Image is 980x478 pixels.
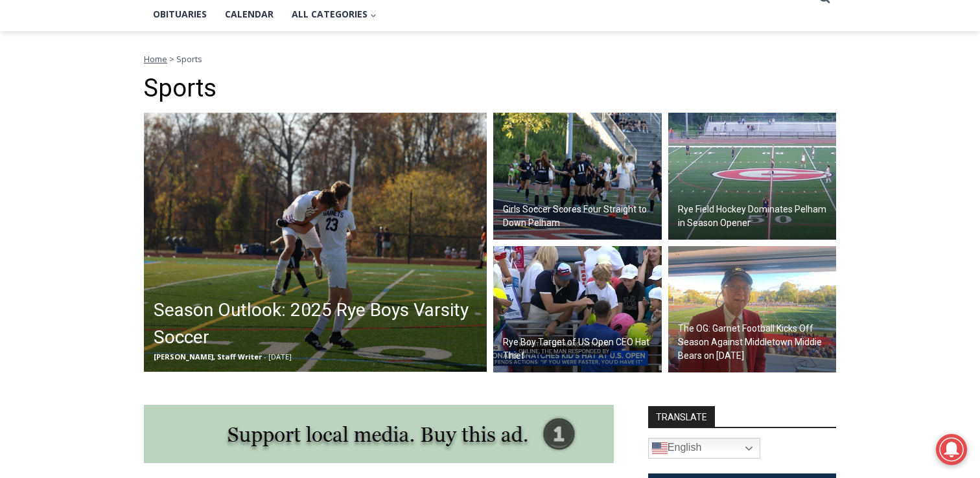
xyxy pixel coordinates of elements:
[264,352,266,361] span: -
[493,246,662,373] a: Rye Boy Target of US Open CEO Hat Thief
[339,129,601,158] span: Intern @ [DOMAIN_NAME]
[144,52,836,65] nav: Breadcrumbs
[176,53,202,65] span: Sports
[668,246,837,373] img: (PHOTO: The voice of Rye Garnet Football and Old Garnet Steve Feeney in the Nugent Stadium press ...
[268,352,292,361] span: [DATE]
[493,113,662,240] a: Girls Soccer Scores Four Straight to Down Pelham
[678,322,834,363] h2: The OG: Garnet Football Kicks Off Season Against Middletown Middie Bears on [DATE]
[668,246,837,373] a: The OG: Garnet Football Kicks Off Season Against Middletown Middie Bears on [DATE]
[503,336,659,363] h2: Rye Boy Target of US Open CEO Hat Thief
[312,126,628,161] a: Intern @ [DOMAIN_NAME]
[668,113,837,240] img: (PHOTO: The Rye Girls Field Hockey Team defeated Pelham 3-0 on Tuesday to move to 3-0 in 2024.)
[144,74,836,104] h1: Sports
[144,113,487,372] a: Season Outlook: 2025 Rye Boys Varsity Soccer [PERSON_NAME], Staff Writer - [DATE]
[652,440,668,456] img: en
[648,438,760,459] a: English
[169,53,174,65] span: >
[1,130,130,161] a: Open Tues. - Sun. [PHONE_NUMBER]
[144,405,614,463] img: support local media, buy this ad
[154,297,484,351] h2: Season Outlook: 2025 Rye Boys Varsity Soccer
[133,81,184,155] div: "the precise, almost orchestrated movements of cutting and assembling sushi and [PERSON_NAME] mak...
[668,113,837,240] a: Rye Field Hockey Dominates Pelham in Season Opener
[493,246,662,373] img: (PHOTO: A Rye boy attending the US Open was the target of a CEO who snatched a hat being given to...
[648,406,715,427] strong: TRANSLATE
[154,352,262,361] span: [PERSON_NAME], Staff Writer
[678,203,834,230] h2: Rye Field Hockey Dominates Pelham in Season Opener
[327,1,612,126] div: "[PERSON_NAME] and I covered the [DATE] Parade, which was a really eye opening experience as I ha...
[503,203,659,230] h2: Girls Soccer Scores Four Straight to Down Pelham
[493,113,662,240] img: (PHOTO: Rye Girls Soccer's Samantha Yeh scores a goal in her team's 4-1 victory over Pelham on Se...
[144,113,487,372] img: (PHOTO: Alex van der Voort and Lex Cox of Rye Boys Varsity Soccer on Thursday, October 31, 2024 f...
[4,133,127,183] span: Open Tues. - Sun. [PHONE_NUMBER]
[144,53,167,65] a: Home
